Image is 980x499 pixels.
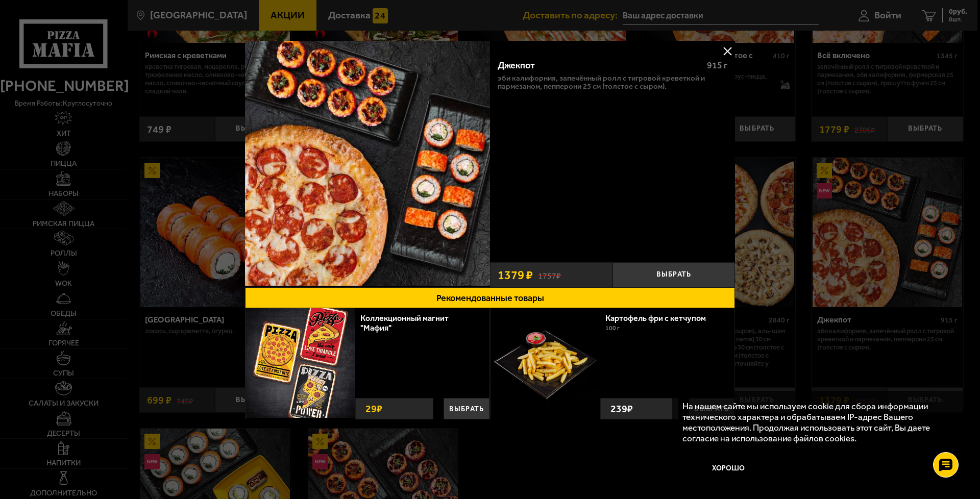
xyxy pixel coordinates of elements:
[538,269,561,280] s: 1757 ₽
[498,74,727,90] p: Эби Калифорния, Запечённый ролл с тигровой креветкой и пармезаном, Пепперони 25 см (толстое с сыр...
[682,401,950,443] p: На нашем сайте мы используем cookie для сбора информации технического характера и обрабатываем IP...
[612,262,735,287] button: Выбрать
[444,398,489,419] button: Выбрать
[363,398,385,419] strong: 29 ₽
[682,453,774,484] button: Хорошо
[245,41,490,287] a: Джекпот
[498,269,533,281] span: 1379 ₽
[360,313,449,333] a: Коллекционный магнит "Мафия"
[707,60,727,71] span: 915 г
[605,313,716,323] a: Картофель фри с кетчупом
[245,41,490,286] img: Джекпот
[608,398,635,419] strong: 239 ₽
[605,325,620,332] span: 100 г
[498,60,698,71] div: Джекпот
[245,287,735,308] button: Рекомендованные товары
